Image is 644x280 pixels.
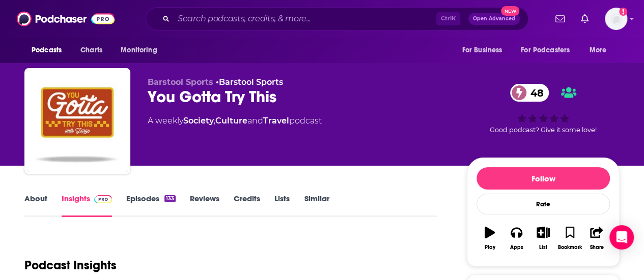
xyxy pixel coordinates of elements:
button: open menu [455,41,515,60]
a: About [24,194,47,217]
div: Rate [477,194,610,214]
span: and [247,116,263,126]
a: Credits [234,194,260,217]
div: Bookmark [558,244,582,251]
button: Follow [477,167,610,190]
a: Charts [74,41,108,60]
button: Open AdvancedNew [468,13,520,25]
button: Show profile menu [605,8,627,30]
a: InsightsPodchaser Pro [62,194,112,217]
span: Ctrl K [436,12,460,25]
button: open menu [24,41,75,60]
button: Share [583,220,610,257]
span: Open Advanced [473,16,515,21]
input: Search podcasts, credits, & more... [174,11,436,27]
button: open menu [582,41,620,60]
a: Reviews [190,194,219,217]
span: Logged in as carlosrosario [605,8,627,30]
a: Travel [263,116,289,126]
a: Show notifications dropdown [551,10,569,27]
span: More [590,43,607,57]
a: Lists [274,194,290,217]
span: For Business [462,43,502,57]
button: Apps [503,220,529,257]
div: Apps [510,244,523,251]
div: A weekly podcast [148,115,322,127]
a: Barstool Sports [219,77,283,87]
div: 133 [164,195,176,202]
span: For Podcasters [521,43,570,57]
span: Good podcast? Give it some love! [490,126,597,134]
a: Culture [215,116,247,126]
a: Society [183,116,214,126]
div: Share [590,244,603,251]
a: 48 [510,84,549,102]
span: New [501,6,519,16]
div: List [539,244,547,251]
span: Monitoring [121,43,157,57]
a: Episodes133 [126,194,176,217]
h1: Podcast Insights [24,258,117,273]
button: open menu [514,41,584,60]
span: • [216,77,283,87]
button: open menu [114,41,170,60]
img: User Profile [605,8,627,30]
span: Barstool Sports [148,77,213,87]
div: Search podcasts, credits, & more... [146,7,528,30]
span: 48 [520,84,549,102]
span: Podcasts [32,43,62,57]
div: Open Intercom Messenger [609,225,634,250]
button: Bookmark [556,220,583,257]
svg: Email not verified [619,8,627,16]
img: Podchaser Pro [94,195,112,203]
div: Play [485,244,495,251]
span: , [214,116,215,126]
a: Show notifications dropdown [577,10,593,27]
a: Similar [304,194,329,217]
button: Play [477,220,503,257]
button: List [530,220,556,257]
img: You Gotta Try This [26,70,128,172]
span: Charts [80,43,102,57]
img: Podchaser - Follow, Share and Rate Podcasts [17,9,115,28]
div: 48Good podcast? Give it some love! [467,77,620,140]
